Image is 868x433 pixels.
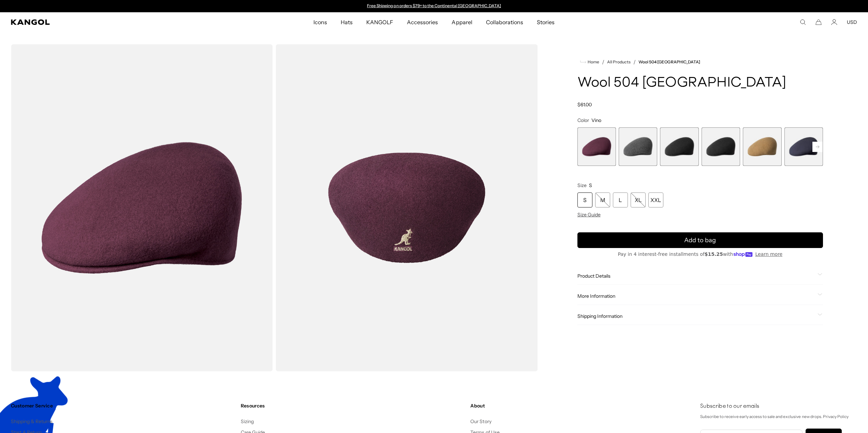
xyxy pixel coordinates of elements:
[743,127,781,166] label: Camel
[684,236,716,245] span: Add to bag
[648,192,663,207] div: XXL
[470,418,491,424] a: Our Story
[359,12,400,32] a: KANGOLF
[241,403,465,409] h4: Resources
[364,3,504,9] slideshow-component: Announcement bar
[743,127,781,166] div: 5 of 12
[537,12,555,32] span: Stories
[577,293,815,299] span: More Information
[11,403,235,409] h4: Customer Service
[591,117,601,123] span: Vino
[407,12,438,32] span: Accessories
[660,127,698,166] label: Black
[276,44,538,371] img: color-vino
[800,19,806,25] summary: Search here
[577,273,815,279] span: Product Details
[638,60,700,64] a: Wool 504 [GEOGRAPHIC_DATA]
[11,19,208,25] a: Kangol
[577,313,815,319] span: Shipping Information
[400,12,445,32] a: Accessories
[577,127,616,166] div: 1 of 12
[364,3,504,9] div: 1 of 2
[11,418,53,424] a: Shipping & Returns
[631,192,646,207] div: XL
[586,60,599,64] span: Home
[700,403,857,410] h4: Subscribe to our emails
[831,19,837,25] a: Account
[313,12,327,32] span: Icons
[307,12,334,32] a: Icons
[577,127,616,166] label: Vino
[445,12,479,32] a: Apparel
[619,127,657,166] div: 2 of 12
[577,232,823,248] button: Add to bag
[631,58,636,66] li: /
[815,19,822,25] button: Cart
[364,3,504,9] div: Announcement
[589,182,592,188] span: S
[470,403,695,409] h4: About
[11,44,273,371] img: color-vino
[577,192,592,207] div: S
[486,12,523,32] span: Collaborations
[577,117,589,123] span: Color
[577,58,823,66] nav: breadcrumbs
[702,127,740,166] div: 4 of 12
[607,60,631,64] a: All Products
[11,44,538,371] product-gallery: Gallery Viewer
[580,59,599,65] a: Home
[530,12,561,32] a: Stories
[577,76,823,91] h1: Wool 504 [GEOGRAPHIC_DATA]
[847,19,857,25] button: USD
[599,58,604,66] li: /
[334,12,359,32] a: Hats
[577,102,592,108] span: $61.00
[241,418,254,424] a: Sizing
[366,12,393,32] span: KANGOLF
[479,12,530,32] a: Collaborations
[784,127,823,166] div: 6 of 12
[660,127,698,166] div: 3 of 12
[784,127,823,166] label: Dark Blue
[619,127,657,166] label: Dark Flannel
[702,127,740,166] label: Black/Gold
[613,192,628,207] div: L
[595,192,610,207] div: M
[452,12,472,32] span: Apparel
[577,182,587,188] span: Size
[700,413,857,420] p: Subscribe to receive early access to sale and exclusive new drops. Privacy Policy
[341,12,353,32] span: Hats
[577,212,601,218] span: Size Guide
[367,3,501,8] a: Free Shipping on orders $79+ to the Continental [GEOGRAPHIC_DATA]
